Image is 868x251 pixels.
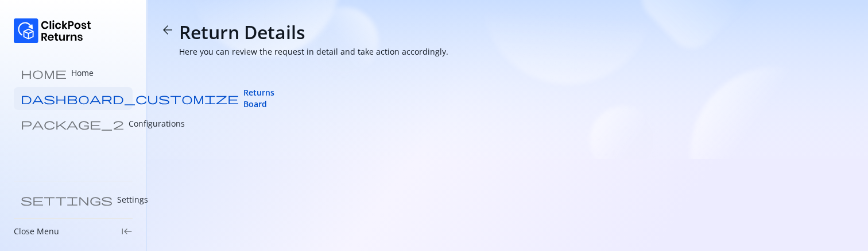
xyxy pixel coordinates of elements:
a: home Home [14,62,133,85]
div: Close Menukeyboard_tab_rtl [14,226,133,237]
p: Settings [117,194,148,206]
span: home [21,67,67,79]
a: package_2 Configurations [14,112,133,135]
p: Configurations [129,118,185,130]
span: settings [21,194,113,206]
img: Logo [14,18,91,43]
span: dashboard_customize [21,93,239,104]
p: Home [71,67,94,79]
span: Returns Board [243,87,274,110]
span: package_2 [21,118,124,130]
a: dashboard_customize Returns Board [14,87,133,110]
a: settings Settings [14,188,133,211]
p: Close Menu [14,226,59,237]
span: keyboard_tab_rtl [121,226,133,237]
